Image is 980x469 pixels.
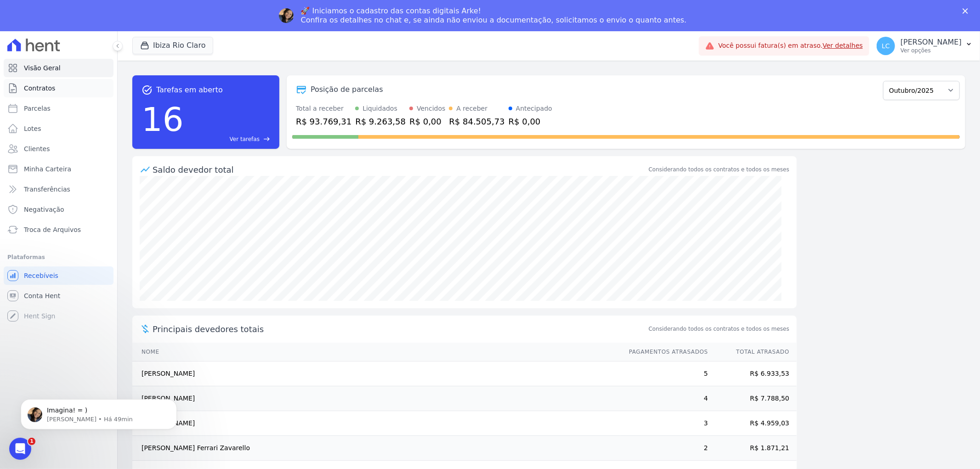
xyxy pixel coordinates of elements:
[823,42,863,49] a: Ver detalhes
[301,6,687,25] div: 🚀 Iniciamos o cadastro das contas digitais Arke! Confira os detalhes no chat e, se ainda não envi...
[9,438,31,460] iframe: Intercom live chat
[296,115,351,128] div: R$ 93.769,31
[4,59,113,77] a: Visão Geral
[311,84,383,95] div: Posição de parcelas
[4,287,113,305] a: Conta Hent
[449,115,504,128] div: R$ 84.505,73
[4,180,113,198] a: Transferências
[296,104,351,113] div: Total a receber
[363,104,397,113] div: Liquidados
[153,164,647,176] div: Saldo devedor total
[4,99,113,118] a: Parcelas
[24,205,64,214] span: Negativação
[649,325,789,333] span: Considerando todos os contratos e todos os meses
[132,37,213,54] button: Ibiza Rio Claro
[4,79,113,97] a: Contratos
[24,185,70,194] span: Transferências
[620,343,708,362] th: Pagamentos Atrasados
[882,43,890,49] span: LC
[620,386,708,411] td: 4
[708,361,797,386] td: R$ 6.933,53
[409,115,445,128] div: R$ 0,00
[24,63,61,73] span: Visão Geral
[620,361,708,386] td: 5
[509,115,552,128] div: R$ 0,00
[4,200,113,219] a: Negativação
[708,435,797,460] td: R$ 1.871,21
[24,144,50,153] span: Clientes
[24,271,58,280] span: Recebíveis
[142,85,153,96] span: task_alt
[28,438,35,445] span: 1
[901,38,962,47] p: [PERSON_NAME]
[153,323,647,335] span: Principais devedores totais
[132,361,620,386] td: [PERSON_NAME]
[263,136,270,142] span: east
[132,411,620,435] td: [PERSON_NAME]
[132,435,620,460] td: [PERSON_NAME] Ferrari Zavarello
[516,104,552,113] div: Antecipado
[24,164,71,174] span: Minha Carteira
[24,291,60,300] span: Conta Hent
[4,160,113,178] a: Minha Carteira
[24,104,51,113] span: Parcelas
[456,104,487,113] div: A receber
[708,386,797,411] td: R$ 7.788,50
[4,220,113,239] a: Troca de Arquivos
[708,343,797,362] th: Total Atrasado
[901,47,962,54] p: Ver opções
[4,119,113,138] a: Lotes
[7,252,110,263] div: Plataformas
[24,124,41,133] span: Lotes
[132,343,620,362] th: Nome
[24,84,55,93] span: Contratos
[24,225,81,234] span: Troca de Arquivos
[718,41,863,51] span: Você possui fatura(s) em atraso.
[620,411,708,435] td: 3
[7,380,191,444] iframe: Intercom notifications mensagem
[355,115,406,128] div: R$ 9.263,58
[708,411,797,435] td: R$ 4.959,03
[230,135,260,143] span: Ver tarefas
[142,96,184,143] div: 16
[279,8,294,23] img: Profile image for Adriane
[869,33,980,59] button: LC [PERSON_NAME] Ver opções
[4,266,113,285] a: Recebíveis
[4,140,113,158] a: Clientes
[963,8,972,14] div: Fechar
[417,104,445,113] div: Vencidos
[132,386,620,411] td: [PERSON_NAME]
[156,85,223,96] span: Tarefas em aberto
[620,435,708,460] td: 2
[187,135,270,143] a: Ver tarefas east
[649,165,789,174] div: Considerando todos os contratos e todos os meses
